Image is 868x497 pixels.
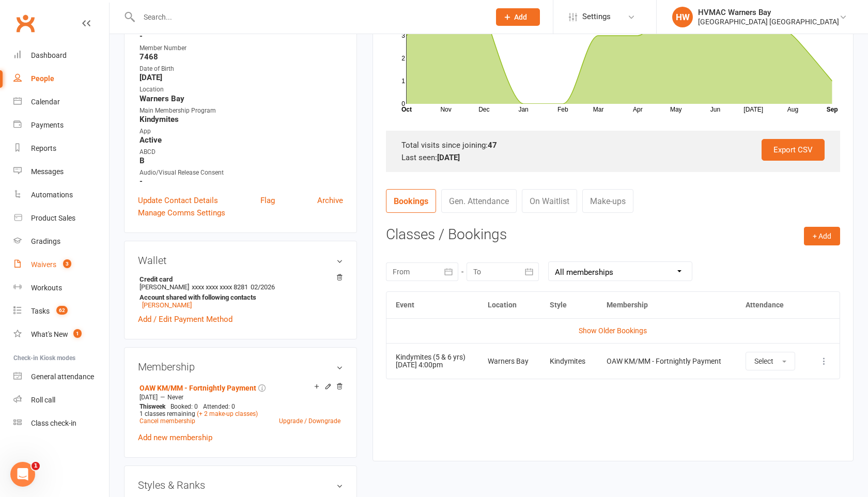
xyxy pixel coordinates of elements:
div: Audio/Visual Release Consent [139,168,343,178]
div: Gradings [31,237,60,245]
div: Reports [31,144,56,152]
a: Gen. Attendance [441,189,517,213]
span: Add [514,13,527,21]
a: Add / Edit Payment Method [138,313,233,325]
div: Member Number [139,43,343,53]
div: Waivers [31,260,56,269]
div: Tasks [31,307,50,315]
span: Settings [582,5,611,28]
a: Payments [13,114,109,137]
strong: - [139,32,343,41]
a: OAW KM/MM - Fortnightly Payment [139,384,256,392]
div: Automations [31,191,73,199]
span: Never [167,394,183,401]
a: Cancel membership [139,417,195,425]
a: Messages [13,160,109,183]
h3: Wallet [138,255,343,266]
a: Make-ups [582,189,633,213]
th: Location [478,292,540,318]
div: ABCD [139,147,343,157]
span: Attended: 0 [203,403,235,410]
div: Warners Bay [488,358,531,365]
div: Product Sales [31,214,75,222]
a: Class kiosk mode [13,412,109,435]
div: Payments [31,121,64,129]
a: Workouts [13,276,109,300]
div: HVMAC Warners Bay [698,8,839,17]
span: 1 classes remaining [139,410,195,417]
span: 1 [73,329,82,338]
a: Clubworx [12,10,38,36]
a: Dashboard [13,44,109,67]
span: xxxx xxxx xxxx 8281 [192,283,248,291]
div: People [31,74,54,83]
div: Kindymites [550,358,588,365]
a: Roll call [13,389,109,412]
th: Event [386,292,478,318]
a: [PERSON_NAME] [142,301,192,309]
a: Show Older Bookings [579,327,647,335]
strong: Account shared with following contacts [139,293,338,301]
span: 02/2026 [251,283,275,291]
div: Class check-in [31,419,76,427]
div: Roll call [31,396,55,404]
strong: B [139,156,343,165]
div: HW [672,7,693,27]
strong: - [139,177,343,186]
div: Workouts [31,284,62,292]
li: [PERSON_NAME] [138,274,343,310]
a: Bookings [386,189,436,213]
span: [DATE] [139,394,158,401]
a: Product Sales [13,207,109,230]
div: Main Membership Program [139,106,343,116]
a: Gradings [13,230,109,253]
th: Style [540,292,597,318]
a: (+ 2 make-up classes) [197,410,258,417]
span: 62 [56,306,68,315]
a: Export CSV [762,139,825,161]
span: 3 [63,259,71,268]
strong: Credit card [139,275,338,283]
div: week [137,403,168,410]
div: Kindymites (5 & 6 yrs) [396,353,469,361]
div: Last seen: [401,151,825,164]
iframe: Intercom live chat [10,462,35,487]
th: Attendance [736,292,808,318]
a: Update Contact Details [138,194,218,207]
div: Calendar [31,98,60,106]
h3: Membership [138,361,343,372]
h3: Classes / Bookings [386,227,840,243]
span: Select [754,357,773,365]
div: What's New [31,330,68,338]
a: Flag [260,194,275,207]
strong: Active [139,135,343,145]
a: Upgrade / Downgrade [279,417,340,425]
strong: 47 [488,141,497,150]
strong: 7468 [139,52,343,61]
span: 1 [32,462,40,470]
div: Total visits since joining: [401,139,825,151]
div: General attendance [31,372,94,381]
a: Add new membership [138,433,212,442]
div: — [137,393,343,401]
a: Waivers 3 [13,253,109,276]
a: Reports [13,137,109,160]
span: Booked: 0 [171,403,198,410]
td: [DATE] 4:00pm [386,343,478,379]
div: Date of Birth [139,64,343,74]
th: Membership [597,292,736,318]
div: App [139,127,343,136]
strong: Kindymites [139,115,343,124]
div: Messages [31,167,64,176]
div: Location [139,85,343,95]
a: Calendar [13,90,109,114]
button: Add [496,8,540,26]
h3: Styles & Ranks [138,479,343,491]
strong: [DATE] [437,153,460,162]
a: Tasks 62 [13,300,109,323]
input: Search... [136,10,483,24]
span: This [139,403,151,410]
a: General attendance kiosk mode [13,365,109,389]
strong: [DATE] [139,73,343,82]
a: Manage Comms Settings [138,207,225,219]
